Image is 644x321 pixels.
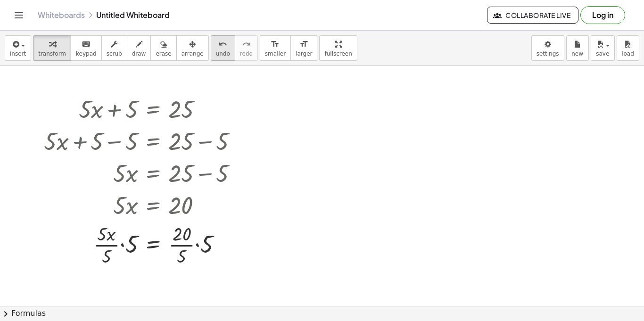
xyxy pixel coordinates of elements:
button: keyboardkeypad [71,35,102,61]
a: Whiteboards [38,10,85,20]
button: insert [5,35,31,61]
span: transform [38,50,66,57]
button: arrange [176,35,209,61]
button: Toggle navigation [11,8,26,23]
button: undoundo [211,35,235,61]
button: redoredo [235,35,258,61]
span: fullscreen [324,50,352,57]
i: undo [218,39,227,50]
button: format_sizesmaller [260,35,291,61]
span: new [571,50,583,57]
span: draw [132,50,146,57]
span: insert [10,50,26,57]
span: load [622,50,634,57]
i: redo [242,39,251,50]
button: save [591,35,615,61]
span: save [596,50,609,57]
button: transform [33,35,71,61]
button: settings [531,35,564,61]
span: scrub [107,50,122,57]
button: format_sizelarger [290,35,317,61]
i: format_size [271,39,280,50]
span: arrange [182,50,204,57]
span: larger [296,50,312,57]
button: Collaborate Live [487,7,578,24]
button: draw [127,35,151,61]
button: scrub [101,35,127,61]
span: Collaborate Live [495,11,570,19]
button: fullscreen [319,35,357,61]
span: keypad [76,50,97,57]
span: redo [240,50,253,57]
span: erase [156,50,171,57]
button: erase [150,35,176,61]
button: load [617,35,639,61]
span: settings [537,50,559,57]
span: smaller [265,50,286,57]
button: new [566,35,589,61]
span: undo [216,50,230,57]
button: Log in [580,6,625,24]
i: format_size [299,39,308,50]
i: keyboard [82,39,91,50]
